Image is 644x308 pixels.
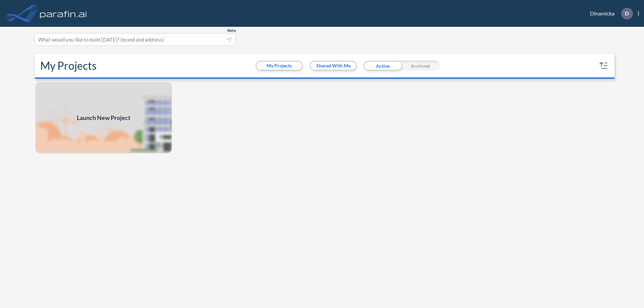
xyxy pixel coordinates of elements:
[625,10,629,16] p: D
[227,28,236,33] span: Beta
[35,81,172,154] a: Launch New Project
[35,81,172,154] img: add
[364,61,401,71] div: Active
[311,62,356,70] button: Shared With Me
[257,62,302,70] button: My Projects
[401,61,439,71] div: Archived
[598,60,609,71] button: sort
[40,59,97,72] h2: My Projects
[77,113,130,122] span: Launch New Project
[580,8,639,19] div: Dinamicka
[39,7,88,20] img: logo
